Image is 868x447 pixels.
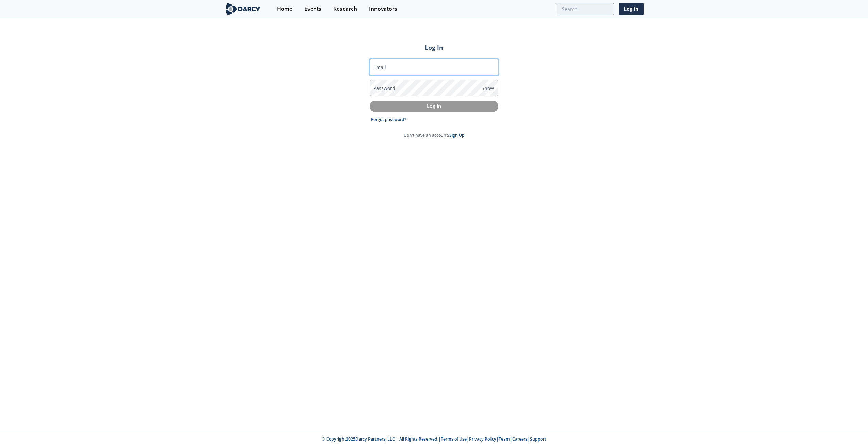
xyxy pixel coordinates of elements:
[304,6,321,12] div: Events
[373,85,395,92] label: Password
[404,132,465,138] p: Don't have an account?
[182,436,686,442] p: © Copyright 2025 Darcy Partners, LLC | All Rights Reserved | | | | |
[499,436,510,442] a: Team
[370,101,498,112] button: Log In
[374,102,494,110] p: Log In
[333,6,357,12] div: Research
[369,6,397,12] div: Innovators
[530,436,546,442] a: Support
[449,132,465,138] a: Sign Up
[619,3,644,15] a: Log In
[370,43,498,52] h2: Log In
[482,85,494,92] span: Show
[557,3,614,15] input: Advanced Search
[469,436,496,442] a: Privacy Policy
[512,436,528,442] a: Careers
[277,6,293,12] div: Home
[441,436,467,442] a: Terms of Use
[373,64,386,71] label: Email
[224,3,262,15] img: logo-wide.svg
[371,117,406,123] a: Forgot password?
